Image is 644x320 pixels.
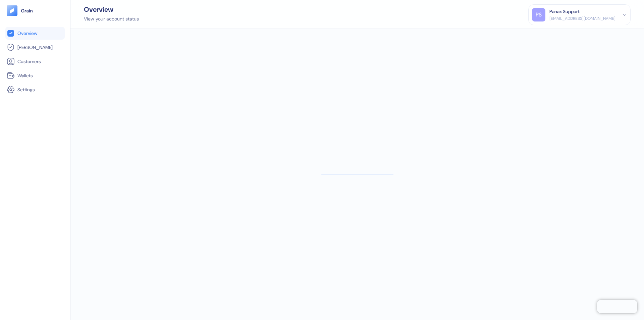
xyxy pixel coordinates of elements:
[7,86,63,94] a: Settings
[7,29,63,37] a: Overview
[7,57,63,65] a: Customers
[17,44,53,51] span: [PERSON_NAME]
[17,86,35,93] span: Settings
[549,15,615,21] div: [EMAIL_ADDRESS][DOMAIN_NAME]
[7,5,17,16] img: logo-tablet-V2.svg
[549,8,580,15] div: Panax Support
[84,15,139,22] div: View your account status
[84,6,139,13] div: Overview
[17,58,41,65] span: Customers
[532,8,545,21] div: PS
[17,30,37,37] span: Overview
[17,72,33,79] span: Wallets
[7,72,63,80] a: Wallets
[21,8,33,13] img: logo
[7,43,63,51] a: [PERSON_NAME]
[597,300,637,313] iframe: Chatra live chat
